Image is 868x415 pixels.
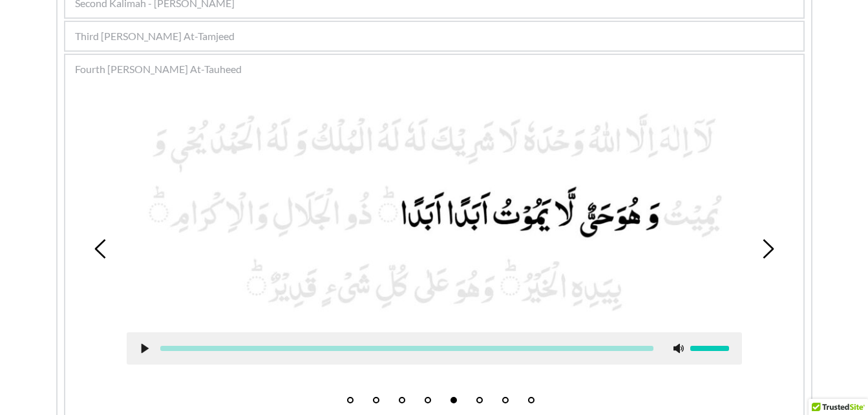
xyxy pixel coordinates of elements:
span: Fourth [PERSON_NAME] At-Tauheed [75,61,242,77]
button: 6 of 8 [476,397,483,403]
button: 7 of 8 [502,397,509,403]
button: 5 of 8 [450,397,457,403]
button: 3 of 8 [399,397,405,403]
button: 8 of 8 [528,397,535,403]
button: 1 of 8 [347,397,354,403]
button: 2 of 8 [373,397,379,403]
button: 4 of 8 [425,397,431,403]
span: Third [PERSON_NAME] At-Tamjeed [75,28,235,44]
